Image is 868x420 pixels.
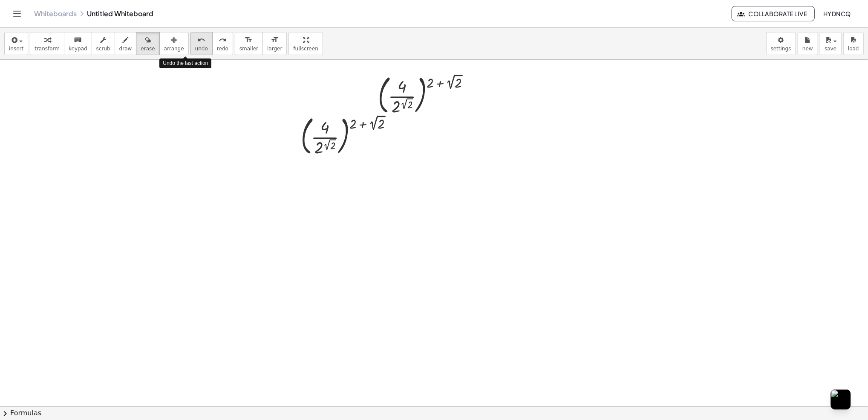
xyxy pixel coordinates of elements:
button: draw [115,32,137,55]
span: redo [217,46,228,52]
i: undo [197,35,205,45]
span: Collaborate Live [739,10,807,17]
button: settings [766,32,796,55]
i: keyboard [74,35,82,45]
span: transform [35,46,60,52]
span: keypad [69,46,87,52]
span: save [825,46,836,52]
button: Toggle navigation [10,7,24,20]
i: redo [219,35,227,45]
span: larger [267,46,282,52]
button: load [843,32,864,55]
button: undoundo [190,32,213,55]
span: hydncq [823,10,851,17]
button: redoredo [212,32,233,55]
span: arrange [164,46,184,52]
button: erase [136,32,159,55]
button: insert [4,32,28,55]
span: insert [9,46,23,52]
span: fullscreen [293,46,318,52]
button: arrange [159,32,189,55]
button: Collaborate Live [732,6,814,21]
button: fullscreen [288,32,323,55]
span: scrub [96,46,110,52]
div: Undo the last action [159,58,211,68]
button: format_sizelarger [262,32,287,55]
span: settings [771,46,791,52]
span: load [848,46,859,52]
a: Whiteboards [34,9,77,18]
button: format_sizesmaller [235,32,263,55]
span: draw [119,46,132,52]
span: erase [141,46,155,52]
i: format_size [271,35,279,45]
span: new [802,46,813,52]
button: hydncq [816,6,858,21]
button: save [820,32,842,55]
button: scrub [92,32,115,55]
i: format_size [245,35,253,45]
span: smaller [239,46,258,52]
button: transform [30,32,64,55]
button: new [798,32,818,55]
button: keyboardkeypad [64,32,92,55]
span: undo [195,46,208,52]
